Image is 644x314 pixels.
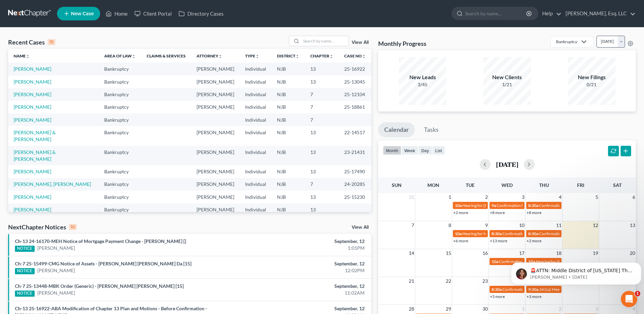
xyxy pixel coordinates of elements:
span: 8:30a [528,203,538,208]
span: 3 [595,305,599,313]
div: 1:01PM [253,245,365,251]
a: Area of Lawunfold_more [104,53,136,58]
td: NJB [272,178,305,191]
td: 25-12104 [339,88,371,101]
td: 25-16922 [339,63,371,75]
td: Individual [240,191,272,203]
span: 5 [595,193,599,201]
a: +8 more [490,210,505,215]
span: 2 [484,193,489,201]
td: NJB [272,88,305,101]
a: Districtunfold_more [277,53,299,58]
i: unfold_more [295,54,299,58]
a: Ch-7 25-15499-CMG Notice of Assets - [PERSON_NAME] [PERSON_NAME] Da [15] [15,261,191,266]
button: week [401,146,418,155]
div: Recent Cases [8,38,55,46]
input: Search by name... [465,7,527,20]
iframe: Intercom notifications message [508,248,644,296]
td: [PERSON_NAME] [191,88,240,101]
a: Tasks [418,122,445,137]
td: NJB [272,165,305,178]
a: Client Portal [131,7,175,20]
td: Bankruptcy [99,165,141,178]
a: View All [352,225,369,230]
span: Confirmation hearing for [PERSON_NAME] [499,259,576,264]
span: 2 [558,305,562,313]
td: NJB [272,191,305,203]
td: 13 [305,75,339,88]
td: 25-18861 [339,101,371,114]
td: 13 [305,204,339,216]
td: [PERSON_NAME] [191,191,240,203]
span: 3 [521,193,525,201]
td: Bankruptcy [99,114,141,126]
a: [PERSON_NAME] [14,207,51,212]
a: +8 more [527,210,541,215]
td: Bankruptcy [99,63,141,75]
span: 9a [492,203,496,208]
td: [PERSON_NAME] [191,146,240,165]
button: day [418,146,432,155]
span: 30 [482,305,489,313]
a: [PERSON_NAME] [14,79,51,85]
td: Bankruptcy [99,88,141,101]
div: New Leads [399,73,446,81]
div: September, 12 [253,305,365,312]
div: New Clients [483,73,531,81]
a: +2 more [527,238,541,243]
a: Chapterunfold_more [310,53,333,58]
span: 8:30a [492,287,502,292]
td: Bankruptcy [99,178,141,191]
span: New Case [71,11,94,16]
td: Individual [240,88,272,101]
a: +5 more [490,294,505,299]
div: 1/21 [483,81,531,88]
span: Wed [501,182,513,188]
a: [PERSON_NAME] [14,169,51,174]
button: list [432,146,445,155]
a: [PERSON_NAME], Esq. LLC [562,7,636,20]
a: [PERSON_NAME] [14,104,51,110]
span: 16 [482,249,489,257]
span: 12 [592,221,599,229]
div: NOTICE [15,291,35,297]
iframe: Intercom live chat [621,291,637,307]
span: Thu [539,182,549,188]
a: [PERSON_NAME] & [PERSON_NAME] [14,129,56,142]
a: Typeunfold_more [245,53,259,58]
span: 1 [448,193,452,201]
td: 13 [305,126,339,145]
span: 22 [445,277,452,285]
input: Search by name... [301,36,349,46]
td: 25-15230 [339,191,371,203]
td: 23-21431 [339,146,371,165]
span: 9 [484,221,489,229]
div: 11:02AM [253,290,365,296]
span: Confirmation hearing for [PERSON_NAME] [539,203,616,208]
a: [PERSON_NAME] [14,66,51,72]
div: NextChapter Notices [8,223,77,231]
td: [PERSON_NAME] [191,178,240,191]
td: Individual [240,204,272,216]
a: Home [102,7,131,20]
td: [PERSON_NAME] [191,204,240,216]
a: Attorneyunfold_more [197,53,222,58]
td: [PERSON_NAME] [191,101,240,114]
span: 10a [492,259,498,264]
td: NJB [272,146,305,165]
td: 13 [305,191,339,203]
span: 21 [408,277,415,285]
td: Individual [240,165,272,178]
div: 15 [48,39,55,45]
td: NJB [272,114,305,126]
span: 4 [632,305,636,313]
td: 13 [305,165,339,178]
span: 10 [518,221,525,229]
td: Bankruptcy [99,191,141,203]
span: 15 [445,249,452,257]
span: 10a [455,231,462,236]
td: 25-17490 [339,165,371,178]
span: 28 [408,305,415,313]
